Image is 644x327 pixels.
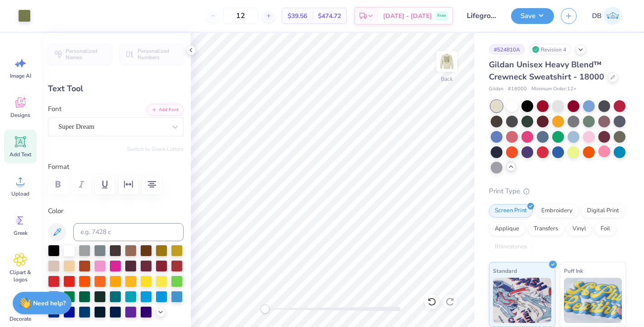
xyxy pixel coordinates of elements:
span: $39.56 [288,11,307,21]
div: Digital Print [581,204,625,218]
button: Switch to Greek Letters [127,145,184,153]
span: Clipart & logos [5,269,35,283]
span: [DATE] - [DATE] [383,11,432,21]
span: Upload [11,190,29,197]
input: – – [223,8,258,24]
label: Font [48,104,62,114]
img: Puff Ink [564,278,622,323]
div: Revision 4 [530,44,571,55]
span: Standard [493,266,517,276]
input: e.g. 7428 c [73,223,184,241]
span: Puff Ink [564,266,583,276]
div: Back [441,75,453,83]
img: Druzilla Beaver [604,7,622,25]
img: Standard [493,278,551,323]
div: Vinyl [567,222,592,236]
a: DB [588,7,626,25]
div: Print Type [489,186,626,196]
div: Embroidery [535,204,578,218]
strong: Need help? [33,299,66,308]
div: Screen Print [489,204,533,218]
span: Personalized Numbers [137,48,178,61]
span: DB [592,11,601,21]
div: Accessibility label [260,304,270,313]
span: Add Text [9,151,31,158]
button: Personalized Names [48,44,112,65]
label: Color [48,206,184,216]
span: Gildan Unisex Heavy Blend™ Crewneck Sweatshirt - 18000 [489,59,604,82]
input: Untitled Design [460,7,504,25]
button: Personalized Numbers [120,44,184,65]
span: Designs [10,112,30,119]
div: Text Tool [48,83,184,95]
label: Format [48,162,184,172]
div: # 524810A [489,44,525,55]
span: Free [437,13,446,19]
button: Add Font [147,104,184,116]
button: Save [511,8,554,24]
span: Image AI [10,72,31,79]
span: Decorate [9,315,31,322]
span: Personalized Names [66,48,106,61]
span: Greek [14,229,28,237]
span: # 18000 [508,85,527,93]
span: Gildan [489,85,503,93]
div: Rhinestones [489,240,533,254]
div: Applique [489,222,525,236]
div: Foil [595,222,616,236]
div: Transfers [528,222,564,236]
span: $474.72 [318,11,341,21]
span: Minimum Order: 12 + [531,85,577,93]
img: Back [438,52,456,70]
